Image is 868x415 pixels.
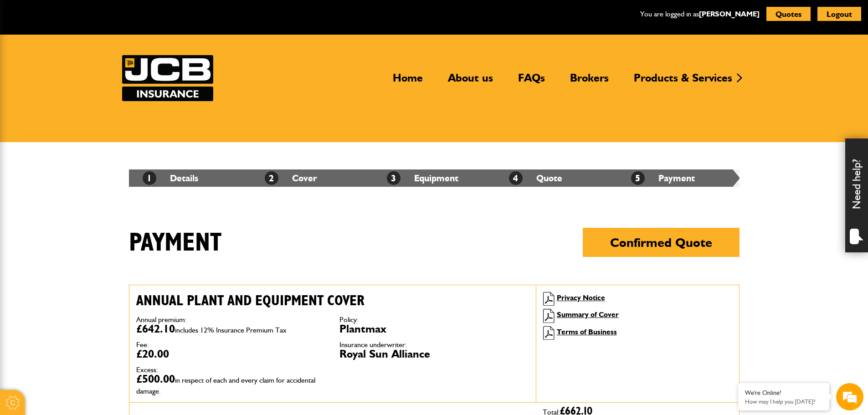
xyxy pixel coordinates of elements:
[339,348,529,359] dd: Royal Sun Alliance
[339,341,529,348] dt: Insurance underwriter:
[339,316,529,323] dt: Policy:
[563,71,616,92] a: Brokers
[557,310,619,319] a: Summary of Cover
[265,173,317,184] a: 2Cover
[136,316,326,323] dt: Annual premium:
[136,341,326,348] dt: Fee:
[136,366,326,374] dt: Excess:
[136,323,326,334] dd: £642.10
[387,173,458,184] a: 3Equipment
[386,71,430,92] a: Home
[136,348,326,359] dd: £20.00
[817,7,861,21] button: Logout
[143,171,156,185] span: 1
[766,7,811,21] button: Quotes
[387,171,401,185] span: 3
[143,173,198,184] a: 1Details
[699,10,760,18] a: [PERSON_NAME]
[745,389,822,397] div: We're Online!
[339,323,529,334] dd: Plantmax
[129,228,740,271] h1: Payment
[627,71,739,92] a: Products & Services
[136,292,529,309] h2: Annual plant and equipment cover
[175,326,287,334] span: includes 12% Insurance Premium Tax
[509,171,523,185] span: 4
[745,398,822,405] p: How may I help you today?
[631,171,645,185] span: 5
[265,171,278,185] span: 2
[511,71,552,92] a: FAQs
[122,55,213,101] a: JCB Insurance Services
[557,328,617,336] a: Terms of Business
[583,228,740,257] button: Confirmed Quote
[640,8,760,20] p: You are logged in as
[509,173,562,184] a: 4Quote
[136,376,315,395] span: in respect of each and every claim for accidental damage.
[136,374,326,395] dd: £500.00
[557,293,605,302] a: Privacy Notice
[617,169,740,187] li: Payment
[845,138,868,252] div: Need help?
[441,71,500,92] a: About us
[122,55,213,101] img: JCB Insurance Services logo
